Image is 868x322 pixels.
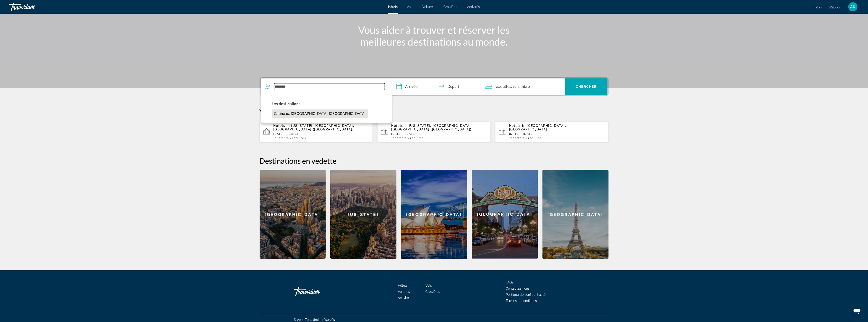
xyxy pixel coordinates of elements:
[814,5,818,9] span: fr
[410,137,424,140] span: 2
[481,78,565,95] button: Travelers: 2 adults, 0 children
[509,137,525,140] span: 1
[398,296,410,300] a: Activités
[506,299,537,303] a: Termes et conditions
[261,78,607,95] div: Search widget
[274,137,289,140] span: 1
[506,293,546,296] a: Politique de confidentialité
[506,287,530,290] a: Contactez-nous
[509,124,526,127] span: Hotels in
[425,290,440,293] a: Croisières
[292,137,306,140] span: 2
[274,124,290,127] span: Hotels in
[829,4,840,10] button: Change currency
[496,83,511,90] span: 2
[391,124,408,127] span: Hotels in
[509,132,605,135] p: [DATE] - [DATE]
[407,5,413,9] a: Vols
[294,318,336,322] span: © 2025 Tous droits réservés.
[506,280,514,284] a: FAQs
[294,285,339,299] a: Travorium
[850,304,864,318] iframe: Bouton de lancement de la fenêtre de messagerie
[412,137,424,140] span: Adultes
[294,137,306,140] span: Adultes
[565,78,607,95] button: Chercher
[272,109,368,118] button: Gatineau, [GEOGRAPHIC_DATA], [GEOGRAPHIC_DATA]
[422,5,435,9] a: Voitures
[530,137,542,140] span: Adultes
[515,84,530,89] span: Chambre
[393,137,407,140] span: Chambre
[330,170,396,259] a: [US_STATE]
[9,1,55,13] a: Travorium
[401,170,467,259] a: [GEOGRAPHIC_DATA]
[498,84,511,89] span: Adultes
[576,85,597,88] span: Chercher
[275,137,289,140] span: Chambre
[472,170,538,259] a: [GEOGRAPHIC_DATA]
[398,290,410,293] a: Voitures
[349,24,520,48] h1: Vous aider à trouver et réserver les meilleures destinations au monde.
[260,156,609,165] h2: Destinations en vedette
[274,124,354,131] span: [US_STATE], [GEOGRAPHIC_DATA], [GEOGRAPHIC_DATA] ([GEOGRAPHIC_DATA])
[850,5,856,9] span: AK
[377,121,491,143] button: Hotels in [US_STATE], [GEOGRAPHIC_DATA], [GEOGRAPHIC_DATA] ([GEOGRAPHIC_DATA])[DATE] - [DATE]1Cha...
[814,4,822,10] button: Change language
[509,124,566,131] span: [GEOGRAPHIC_DATA], [GEOGRAPHIC_DATA]
[260,107,609,117] p: Your Recent Searches
[444,5,458,9] a: Croisières
[511,83,530,90] span: , 1
[260,121,373,143] button: Hotels in [US_STATE], [GEOGRAPHIC_DATA], [GEOGRAPHIC_DATA] ([GEOGRAPHIC_DATA])[DATE] - [DATE]1Cha...
[274,132,369,135] p: [DATE] - [DATE]
[425,284,432,287] a: Vols
[398,284,407,287] a: Hôtels
[392,78,481,95] button: Check in and out dates
[467,5,480,9] a: Activités
[829,5,836,9] span: USD
[528,137,542,140] span: 2
[847,2,859,12] button: User Menu
[511,137,525,140] span: Chambre
[495,121,609,143] button: Hotels in [GEOGRAPHIC_DATA], [GEOGRAPHIC_DATA][DATE] - [DATE]1Chambre2Adultes
[542,170,609,259] a: [GEOGRAPHIC_DATA]
[260,170,326,259] a: [GEOGRAPHIC_DATA]
[391,124,472,131] span: [US_STATE], [GEOGRAPHIC_DATA], [GEOGRAPHIC_DATA] ([GEOGRAPHIC_DATA])
[388,5,398,9] a: Hôtels
[391,137,407,140] span: 1
[391,132,487,135] p: [DATE] - [DATE]
[272,101,368,107] p: Les destinations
